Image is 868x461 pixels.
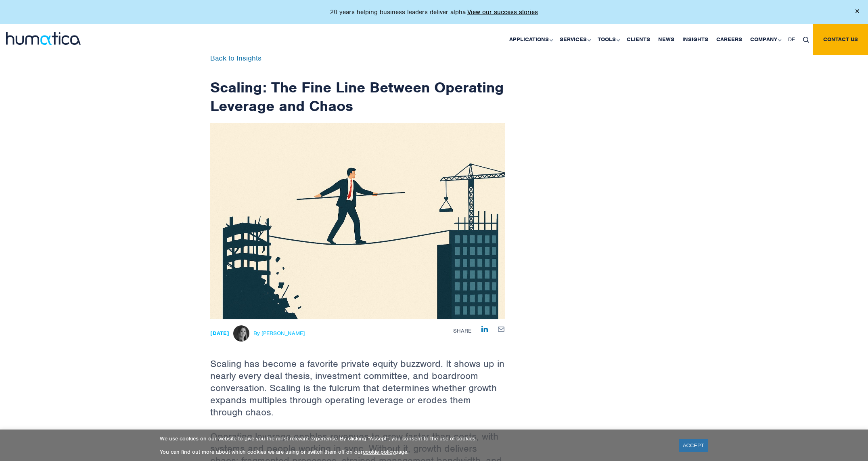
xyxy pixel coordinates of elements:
[784,24,799,55] a: DE
[363,448,395,455] a: cookie policy
[453,327,471,334] span: Share
[712,24,746,55] a: Careers
[231,329,305,337] a: By [PERSON_NAME]
[253,330,305,337] span: By [PERSON_NAME]
[505,24,556,55] a: Applications
[210,54,261,63] a: Back to Insights
[803,37,809,43] img: search_icon
[813,24,868,55] a: Contact us
[210,123,505,319] img: ndetails
[678,24,712,55] a: Insights
[481,326,488,332] img: Share on LinkedIn
[233,325,249,342] img: Melissa Mounce
[6,32,81,45] img: logo
[210,319,505,430] p: Scaling has become a favorite private equity buzzword. It shows up in nearly every deal thesis, i...
[63,53,119,59] a: Data Protection Policy
[788,36,795,43] span: DE
[135,2,267,18] input: Last name*
[481,325,488,332] a: Share on LinkedIn
[746,24,784,55] a: Company
[210,55,505,115] h1: Scaling: The Fine Line Between Operating Leverage and Chaos
[160,448,669,455] p: You can find out more about which cookies we are using or switch them off on our page.
[210,330,229,337] strong: [DATE]
[467,8,538,16] a: View our success stories
[498,327,505,332] img: mailby
[10,53,249,67] p: I agree to Humatica's and that Humatica may use my data to contact e via email.
[160,435,669,442] p: We use cookies on our website to give you the most relevant experience. By clicking “Accept”, you...
[2,54,7,59] input: I agree to Humatica'sData Protection Policyand that Humatica may use my data to contact e via ema...
[135,27,267,43] input: Email*
[330,8,538,16] p: 20 years helping business leaders deliver alpha.
[556,24,594,55] a: Services
[679,439,708,452] a: ACCEPT
[654,24,678,55] a: News
[498,325,505,332] a: Share by E-Mail
[623,24,654,55] a: Clients
[594,24,623,55] a: Tools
